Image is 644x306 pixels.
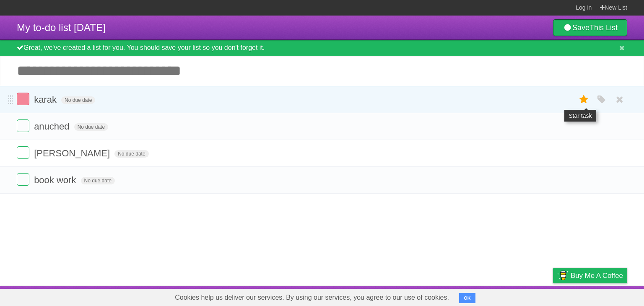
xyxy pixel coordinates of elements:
span: Cookies help us deliver our services. By using our services, you agree to our use of cookies. [166,289,457,306]
label: Star task [576,93,592,106]
a: About [441,288,459,304]
a: Developers [469,288,503,304]
span: [PERSON_NAME] [34,148,112,158]
span: book work [34,175,78,185]
label: Done [17,119,29,132]
span: No due date [74,123,108,131]
span: Buy me a coffee [571,268,623,283]
a: Privacy [542,288,564,304]
label: Done [17,93,29,105]
b: This List [589,23,618,32]
span: anuched [34,121,71,132]
label: Done [17,146,29,159]
a: Suggest a feature [574,288,627,304]
img: Buy me a coffee [557,268,569,283]
a: Terms [514,288,532,304]
span: No due date [61,96,95,104]
label: Done [17,173,29,186]
span: No due date [114,150,148,158]
a: SaveThis List [553,19,627,36]
span: No due date [81,177,115,184]
span: My to-do list [DATE] [17,22,106,33]
span: karak [34,94,59,105]
button: OK [459,293,475,303]
a: Buy me a coffee [553,268,627,283]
